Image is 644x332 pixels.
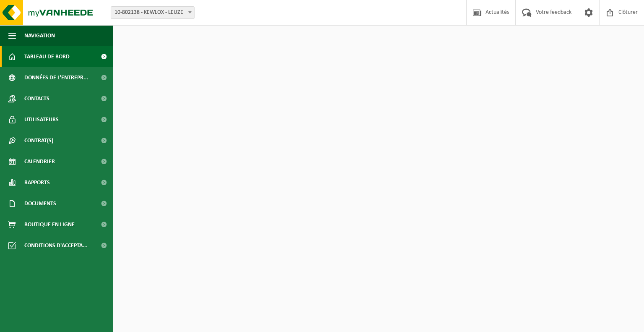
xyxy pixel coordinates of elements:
span: Utilisateurs [24,109,59,130]
span: Rapports [24,172,50,193]
span: Navigation [24,25,55,46]
span: Données de l'entrepr... [24,67,88,88]
span: Documents [24,193,56,214]
span: 10-802138 - KEWLOX - LEUZE [111,7,194,18]
span: Tableau de bord [24,46,70,67]
span: Contrat(s) [24,130,53,151]
span: Boutique en ligne [24,214,75,235]
span: Contacts [24,88,49,109]
span: 10-802138 - KEWLOX - LEUZE [111,6,195,19]
span: Calendrier [24,151,55,172]
span: Conditions d'accepta... [24,235,88,256]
